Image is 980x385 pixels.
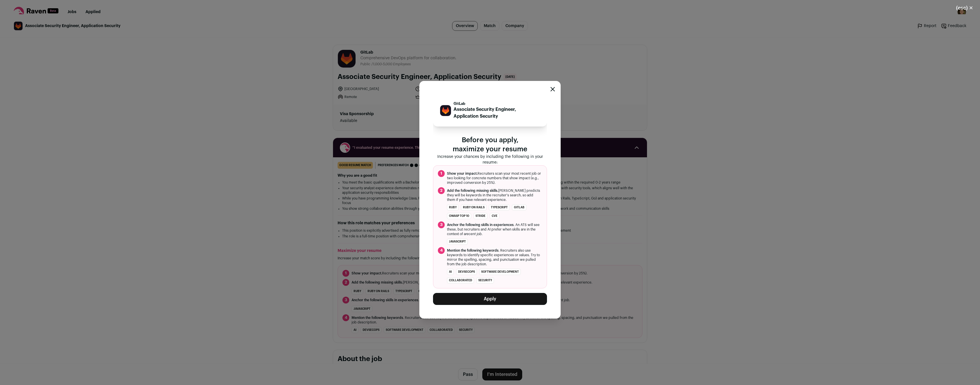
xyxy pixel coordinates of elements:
li: CVE [490,213,499,219]
span: [PERSON_NAME] predicts they will be keywords in the recruiter's search, so add them if you have r... [447,188,542,202]
li: GitLab [512,204,526,211]
p: Before you apply, maximize your resume [433,136,547,154]
li: Ruby [447,204,459,211]
p: GitLab [454,101,540,106]
li: DevSecOps [456,269,477,275]
button: Apply [433,293,547,305]
li: software development [479,269,521,275]
span: . An ATS will see these, but recruiters and AI prefer when skills are in the context of a [447,223,542,236]
span: . Recruiters also use keywords to identify specific experiences or values. Try to mirror the spel... [447,248,542,266]
li: collaborated [447,277,474,284]
span: Show your impact. [447,172,477,175]
li: Ruby on Rails [461,204,487,211]
p: Associate Security Engineer, Application Security [454,106,540,120]
li: AI [447,269,454,275]
img: f010367c920b3ef2949ccc9270fd211fc88b2a4dd05f6208a3f8971a9efb9c26.jpg [440,105,451,116]
span: Anchor the following skills in experiences [447,223,514,227]
p: Increase your chances by including the following in your resume: [433,154,547,165]
span: 1 [438,170,445,177]
li: STRIDE [473,213,487,219]
li: JavaScript [447,239,468,245]
span: 3 [438,221,445,228]
span: Mention the following keywords [447,249,499,252]
span: 2 [438,187,445,194]
span: Add the following missing skills. [447,189,498,192]
button: Close modal [949,2,980,14]
li: TypeScript [489,204,510,211]
button: Close modal [550,87,555,91]
li: security [476,277,494,284]
span: 4 [438,247,445,254]
li: OWASP Top 10 [447,213,471,219]
span: Recruiters scan your most recent job or two looking for concrete numbers that show impact (e.g., ... [447,171,542,185]
i: recent job. [465,232,483,236]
